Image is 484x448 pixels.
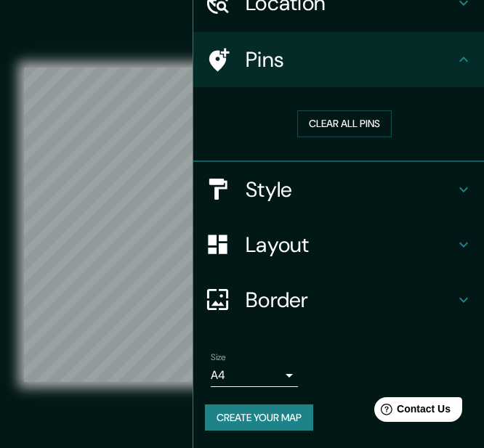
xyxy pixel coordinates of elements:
[297,110,392,137] button: Clear all pins
[193,272,484,327] div: Border
[205,404,313,431] button: Create your map
[193,217,484,272] div: Layout
[355,391,468,432] iframe: Help widget launcher
[211,351,226,363] label: Size
[246,46,455,73] h4: Pins
[211,364,298,387] div: A4
[193,32,484,87] div: Pins
[246,287,455,313] h4: Border
[24,68,469,382] canvas: Map
[246,176,455,203] h4: Style
[193,162,484,217] div: Style
[246,232,455,258] h4: Layout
